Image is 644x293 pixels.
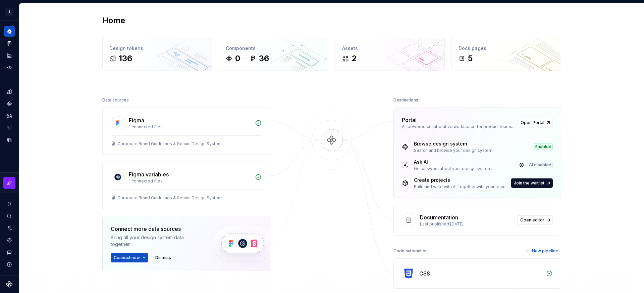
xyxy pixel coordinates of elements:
a: Data sources [4,135,15,145]
div: Components [226,45,321,52]
button: Notifications [4,199,15,209]
div: Build and write with AI, together with your team. [414,184,506,190]
a: Assets [4,111,15,121]
span: Open Portal [521,120,544,125]
a: Design tokens136 [102,38,212,71]
div: Data sources [102,95,129,105]
div: Figma [129,116,144,124]
span: Open editor [520,217,544,223]
div: Get answers about your design systems. [414,166,495,171]
a: Settings [4,235,15,246]
button: I [1,4,17,19]
div: 2 [352,53,357,64]
a: Storybook stories [4,123,15,133]
button: Contact support [4,247,15,258]
button: Search ⌘K [4,211,15,221]
div: 136 [119,53,132,64]
span: Join the waitlist [514,180,544,186]
div: Corporate Brand Guidelines & Genius Design System [117,141,222,146]
div: Portal [402,116,417,124]
div: Last published [DATE] [420,221,513,227]
div: Connect more data sources [111,225,201,233]
a: Docs pages5 [451,38,561,71]
button: Dismiss [152,253,174,262]
h2: Home [102,15,125,26]
span: New pipeline [532,248,558,254]
a: Open editor [517,215,553,225]
div: 0 [235,53,240,64]
a: Open Portal [518,118,553,127]
div: I [5,8,13,16]
span: Dismiss [155,255,171,260]
a: Documentation [4,38,15,49]
div: Ask AI [414,159,495,165]
div: Destinations [393,95,418,105]
span: Connect new [114,255,140,260]
button: Join the waitlist [511,178,553,188]
svg: Supernova Logo [6,281,13,288]
a: Components [4,98,15,109]
div: Assets [342,45,438,52]
div: Code automation [393,246,428,256]
div: Docs pages [459,45,554,52]
div: Search and browse your design system. [414,148,493,153]
div: Create projects [414,177,506,183]
div: Design tokens [109,45,205,52]
a: Code automation [4,62,15,73]
a: Figma1 connected filesCorporate Brand Guidelines & Genius Design System [102,108,270,155]
div: AI disabled [528,162,553,168]
a: Figma variables1 connected filesCorporate Brand Guidelines & Genius Design System [102,162,270,209]
div: AI-powered collaborative workspace for product teams. [402,124,514,129]
a: Design tokens [4,86,15,97]
a: Invite team [4,223,15,234]
div: 1 connected files [129,124,251,130]
div: 36 [259,53,269,64]
div: 1 connected files [129,178,251,184]
div: Enabled [534,143,553,150]
div: Documentation [420,213,458,221]
div: 5 [468,53,473,64]
a: Home [4,26,15,37]
a: Components036 [219,38,328,71]
div: CSS [419,269,430,278]
div: Browse design system [414,140,493,147]
button: Connect new [111,253,148,262]
div: Bring all your design system data together. [111,234,201,248]
div: Figma variables [129,170,169,178]
a: Assets2 [335,38,445,71]
button: New pipeline [524,246,561,256]
div: Corporate Brand Guidelines & Genius Design System [117,195,222,201]
a: Analytics [4,50,15,61]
